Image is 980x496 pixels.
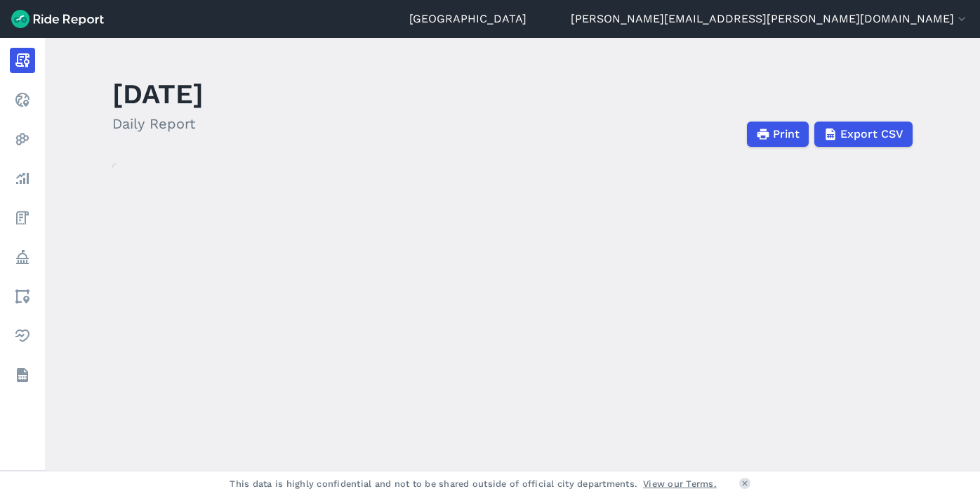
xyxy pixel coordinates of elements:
[10,166,35,191] a: Analyze
[10,323,35,348] a: Health
[814,122,913,147] button: Export CSV
[409,11,527,27] a: [GEOGRAPHIC_DATA]
[10,87,35,112] a: Realtime
[10,205,35,230] a: Fees
[10,363,35,388] a: Datasets
[112,74,204,113] h1: [DATE]
[10,284,35,309] a: Areas
[747,122,809,147] button: Print
[112,113,204,134] h2: Daily Report
[11,10,104,28] img: Ride Report
[10,244,35,270] a: Policy
[773,126,800,143] span: Print
[643,477,717,490] a: View our Terms.
[571,11,969,27] button: [PERSON_NAME][EMAIL_ADDRESS][PERSON_NAME][DOMAIN_NAME]
[840,126,903,143] span: Export CSV
[10,126,35,152] a: Heatmaps
[10,48,35,73] a: Report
